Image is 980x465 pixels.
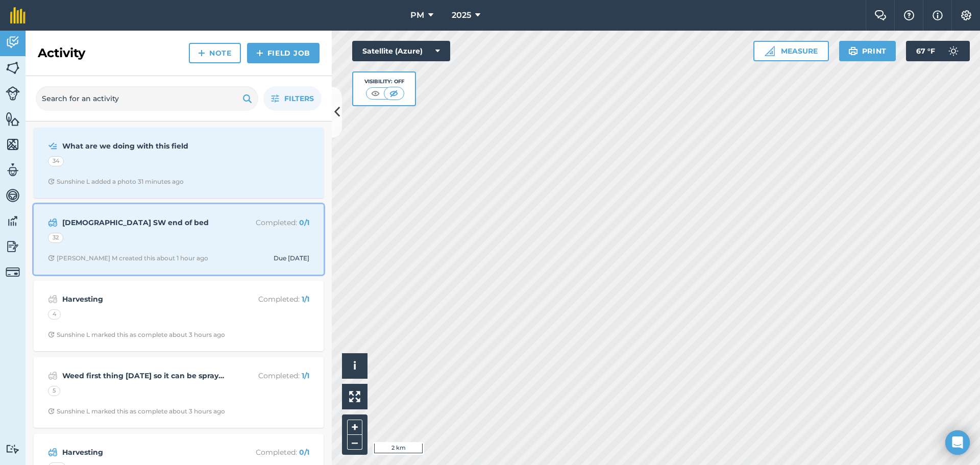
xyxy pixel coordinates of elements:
[906,41,970,61] button: 67 °F
[6,60,20,76] img: svg+xml;base64,PHN2ZyB4bWxucz0iaHR0cDovL3d3dy53My5vcmcvMjAwMC9zdmciIHdpZHRoPSI1NiIgaGVpZ2h0PSI2MC...
[48,309,61,320] div: 4
[347,420,362,435] button: +
[349,391,360,402] img: Four arrows, one pointing top left, one top right, one bottom right and the last bottom left
[6,213,20,229] img: svg+xml;base64,PD94bWwgdmVyc2lvbj0iMS4wIiBlbmNvZGluZz0idXRmLTgiPz4KPCEtLSBHZW5lcmF0b3I6IEFkb2JlIE...
[933,9,943,21] img: svg+xml;base64,PHN2ZyB4bWxucz0iaHR0cDovL3d3dy53My5vcmcvMjAwMC9zdmciIHdpZHRoPSIxNyIgaGVpZ2h0PSIxNy...
[299,218,309,227] strong: 0 / 1
[6,35,20,50] img: svg+xml;base64,PD94bWwgdmVyc2lvbj0iMS4wIiBlbmNvZGluZz0idXRmLTgiPz4KPCEtLSBHZW5lcmF0b3I6IEFkb2JlIE...
[839,41,896,61] button: Print
[48,178,184,186] div: Sunshine L added a photo 31 minutes ago
[299,448,309,457] strong: 0 / 1
[48,407,225,415] div: Sunshine L marked this as complete about 3 hours ago
[48,370,58,382] img: svg+xml;base64,PD94bWwgdmVyc2lvbj0iMS4wIiBlbmNvZGluZz0idXRmLTgiPz4KPCEtLSBHZW5lcmF0b3I6IEFkb2JlIE...
[369,88,382,99] img: svg+xml;base64,PHN2ZyB4bWxucz0iaHR0cDovL3d3dy53My5vcmcvMjAwMC9zdmciIHdpZHRoPSI1MCIgaGVpZ2h0PSI0MC...
[198,47,205,59] img: svg+xml;base64,PHN2ZyB4bWxucz0iaHR0cDovL3d3dy53My5vcmcvMjAwMC9zdmciIHdpZHRoPSIxNCIgaGVpZ2h0PSIyNC...
[387,88,400,99] img: svg+xml;base64,PHN2ZyB4bWxucz0iaHR0cDovL3d3dy53My5vcmcvMjAwMC9zdmciIHdpZHRoPSI1MCIgaGVpZ2h0PSI0MC...
[40,210,317,268] a: [DEMOGRAPHIC_DATA] SW end of bedCompleted: 0/132Clock with arrow pointing clockwise[PERSON_NAME] ...
[302,295,309,304] strong: 1 / 1
[916,41,935,61] span: 67 ° F
[242,92,252,105] img: svg+xml;base64,PHN2ZyB4bWxucz0iaHR0cDovL3d3dy53My5vcmcvMjAwMC9zdmciIHdpZHRoPSIxOSIgaGVpZ2h0PSIyNC...
[6,239,20,254] img: svg+xml;base64,PD94bWwgdmVyc2lvbj0iMS4wIiBlbmNvZGluZz0idXRmLTgiPz4KPCEtLSBHZW5lcmF0b3I6IEFkb2JlIE...
[48,255,55,261] img: Clock with arrow pointing clockwise
[40,287,317,345] a: HarvestingCompleted: 1/14Clock with arrow pointing clockwiseSunshine L marked this as complete ab...
[874,10,887,20] img: Two speech bubbles overlapping with the left bubble in the forefront
[62,217,224,228] strong: [DEMOGRAPHIC_DATA] SW end of bed
[228,217,309,228] p: Completed :
[353,359,356,372] span: i
[903,10,915,20] img: A question mark icon
[38,45,85,61] h2: Activity
[40,134,317,192] a: What are we doing with this field34Clock with arrow pointing clockwiseSunshine L added a photo 31...
[62,370,224,381] strong: Weed first thing [DATE] so it can be sprayed
[228,293,309,305] p: Completed :
[6,162,20,178] img: svg+xml;base64,PD94bWwgdmVyc2lvbj0iMS4wIiBlbmNvZGluZz0idXRmLTgiPz4KPCEtLSBHZW5lcmF0b3I6IEFkb2JlIE...
[6,86,20,101] img: svg+xml;base64,PD94bWwgdmVyc2lvbj0iMS4wIiBlbmNvZGluZz0idXRmLTgiPz4KPCEtLSBHZW5lcmF0b3I6IEFkb2JlIE...
[48,254,208,262] div: [PERSON_NAME] M created this about 1 hour ago
[943,41,964,61] img: svg+xml;base64,PD94bWwgdmVyc2lvbj0iMS4wIiBlbmNvZGluZz0idXRmLTgiPz4KPCEtLSBHZW5lcmF0b3I6IEFkb2JlIE...
[352,41,450,61] button: Satellite (Azure)
[228,447,309,458] p: Completed :
[48,446,58,458] img: svg+xml;base64,PD94bWwgdmVyc2lvbj0iMS4wIiBlbmNvZGluZz0idXRmLTgiPz4KPCEtLSBHZW5lcmF0b3I6IEFkb2JlIE...
[6,265,20,279] img: svg+xml;base64,PD94bWwgdmVyc2lvbj0iMS4wIiBlbmNvZGluZz0idXRmLTgiPz4KPCEtLSBHZW5lcmF0b3I6IEFkb2JlIE...
[302,371,309,380] strong: 1 / 1
[48,216,58,229] img: svg+xml;base64,PD94bWwgdmVyc2lvbj0iMS4wIiBlbmNvZGluZz0idXRmLTgiPz4KPCEtLSBHZW5lcmF0b3I6IEFkb2JlIE...
[6,188,20,203] img: svg+xml;base64,PD94bWwgdmVyc2lvbj0iMS4wIiBlbmNvZGluZz0idXRmLTgiPz4KPCEtLSBHZW5lcmF0b3I6IEFkb2JlIE...
[48,140,58,152] img: svg+xml;base64,PD94bWwgdmVyc2lvbj0iMS4wIiBlbmNvZGluZz0idXRmLTgiPz4KPCEtLSBHZW5lcmF0b3I6IEFkb2JlIE...
[62,140,224,152] strong: What are we doing with this field
[347,435,362,450] button: –
[62,293,224,305] strong: Harvesting
[189,43,241,63] a: Note
[247,43,320,63] a: Field Job
[48,293,58,305] img: svg+xml;base64,PD94bWwgdmVyc2lvbj0iMS4wIiBlbmNvZGluZz0idXRmLTgiPz4KPCEtLSBHZW5lcmF0b3I6IEFkb2JlIE...
[848,45,858,57] img: svg+xml;base64,PHN2ZyB4bWxucz0iaHR0cDovL3d3dy53My5vcmcvMjAwMC9zdmciIHdpZHRoPSIxOSIgaGVpZ2h0PSIyNC...
[263,86,322,111] button: Filters
[10,7,26,23] img: fieldmargin Logo
[36,86,258,111] input: Search for an activity
[274,254,309,262] div: Due [DATE]
[753,41,829,61] button: Measure
[960,10,972,20] img: A cog icon
[40,363,317,422] a: Weed first thing [DATE] so it can be sprayedCompleted: 1/15Clock with arrow pointing clockwiseSun...
[228,370,309,381] p: Completed :
[6,137,20,152] img: svg+xml;base64,PHN2ZyB4bWxucz0iaHR0cDovL3d3dy53My5vcmcvMjAwMC9zdmciIHdpZHRoPSI1NiIgaGVpZ2h0PSI2MC...
[765,46,775,56] img: Ruler icon
[945,430,970,455] div: Open Intercom Messenger
[48,408,55,414] img: Clock with arrow pointing clockwise
[6,111,20,127] img: svg+xml;base64,PHN2ZyB4bWxucz0iaHR0cDovL3d3dy53My5vcmcvMjAwMC9zdmciIHdpZHRoPSI1NiIgaGVpZ2h0PSI2MC...
[48,178,55,185] img: Clock with arrow pointing clockwise
[62,447,224,458] strong: Harvesting
[48,156,64,166] div: 34
[284,93,314,104] span: Filters
[256,47,263,59] img: svg+xml;base64,PHN2ZyB4bWxucz0iaHR0cDovL3d3dy53My5vcmcvMjAwMC9zdmciIHdpZHRoPSIxNCIgaGVpZ2h0PSIyNC...
[342,353,367,379] button: i
[364,78,404,86] div: Visibility: Off
[48,331,225,339] div: Sunshine L marked this as complete about 3 hours ago
[452,9,471,21] span: 2025
[410,9,424,21] span: PM
[48,386,60,396] div: 5
[48,233,63,243] div: 32
[48,331,55,338] img: Clock with arrow pointing clockwise
[6,444,20,454] img: svg+xml;base64,PD94bWwgdmVyc2lvbj0iMS4wIiBlbmNvZGluZz0idXRmLTgiPz4KPCEtLSBHZW5lcmF0b3I6IEFkb2JlIE...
